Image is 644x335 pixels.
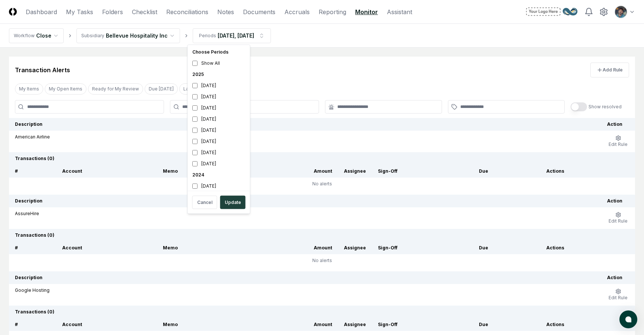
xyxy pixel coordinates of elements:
div: Choose Periods [189,47,249,58]
div: 2025 [189,69,249,80]
div: [DATE] [189,147,249,158]
button: Cancel [192,196,217,209]
div: [DATE] [189,158,249,169]
div: [DATE] [189,125,249,136]
button: Update [220,196,246,209]
div: [DATE] [189,136,249,147]
div: [DATE] [189,181,249,192]
div: [DATE] [189,80,249,91]
div: Show All [189,58,249,69]
div: [DATE] [189,114,249,125]
div: [DATE] [189,91,249,102]
div: [DATE] [189,102,249,114]
div: 2024 [189,169,249,181]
